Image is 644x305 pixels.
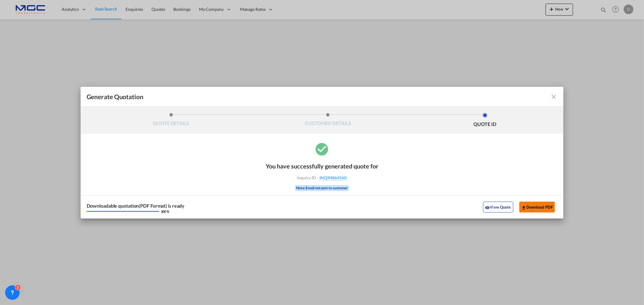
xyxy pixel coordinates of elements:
[550,93,557,100] md-icon: icon-close fg-AAA8AD cursor m-0
[519,202,555,212] button: Download PDF
[81,87,564,219] md-dialog: Generate QuotationQUOTE ...
[315,141,330,156] md-icon: icon-checkbox-marked-circle
[295,185,349,191] div: Note: Email not sent to customer
[93,113,250,129] li: QUOTE DETAILS
[161,210,169,213] div: 100 %
[87,203,185,208] div: Downloadable quotation(PDF Format) is ready
[483,202,513,212] button: icon-eyeView Quote
[406,113,563,129] li: QUOTE ID
[87,93,143,101] span: Generate Quotation
[266,162,378,170] div: You have successfully generated quote for
[287,175,357,181] div: Inquiry ID :
[318,175,347,181] span: INQ94864560
[521,205,526,210] md-icon: icon-download
[485,205,490,210] md-icon: icon-eye
[249,113,406,129] li: CUSTOMER DETAILS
